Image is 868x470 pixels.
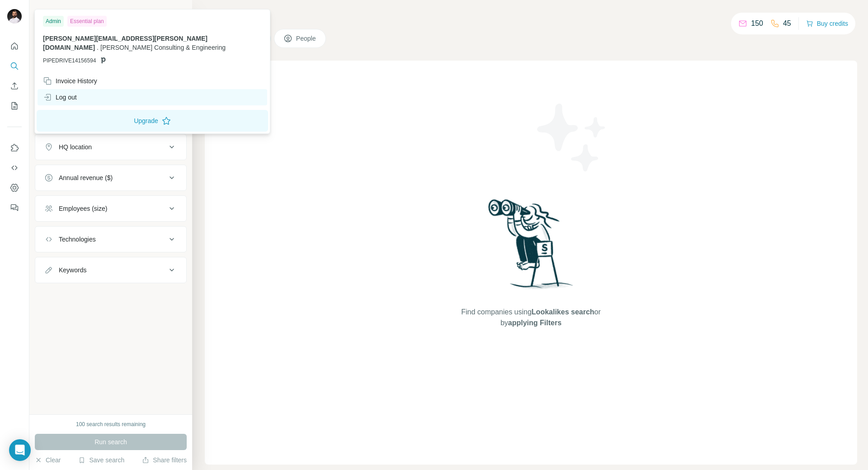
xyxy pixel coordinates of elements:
[7,180,22,196] button: Dashboard
[43,76,97,85] div: Invoice History
[35,8,63,16] div: New search
[7,9,22,24] img: Avatar
[43,16,64,27] div: Admin
[157,5,192,19] button: Hide
[35,167,186,189] button: Annual revenue ($)
[97,44,99,51] span: .
[7,199,22,216] button: Feedback
[59,142,92,152] div: HQ location
[205,11,857,24] h4: Search
[458,307,603,328] span: Find companies using or by
[37,110,268,132] button: Upgrade
[35,259,186,281] button: Keywords
[9,439,31,461] div: Open Intercom Messenger
[484,197,578,298] img: Surfe Illustration - Woman searching with binoculars
[59,173,113,182] div: Annual revenue ($)
[7,58,22,74] button: Search
[76,420,146,428] div: 100 search results remaining
[142,456,187,465] button: Share filters
[532,308,594,316] span: Lookalikes search
[67,16,107,27] div: Essential plan
[35,456,61,465] button: Clear
[7,140,22,156] button: Use Surfe on LinkedIn
[100,44,226,51] span: [PERSON_NAME] Consulting & Engineering
[43,93,77,102] div: Log out
[531,97,613,178] img: Surfe Illustration - Stars
[7,78,22,94] button: Enrich CSV
[806,17,848,30] button: Buy credits
[35,136,186,158] button: HQ location
[7,38,22,54] button: Quick start
[7,98,22,114] button: My lists
[783,18,791,29] p: 45
[78,456,124,465] button: Save search
[59,204,107,213] div: Employees (size)
[43,35,208,51] span: [PERSON_NAME][EMAIL_ADDRESS][PERSON_NAME][DOMAIN_NAME]
[296,34,317,43] span: People
[508,319,561,327] span: applying Filters
[751,18,763,29] p: 150
[59,235,96,244] div: Technologies
[35,228,186,250] button: Technologies
[59,266,86,275] div: Keywords
[35,198,186,219] button: Employees (size)
[43,57,96,65] span: PIPEDRIVE14156594
[7,160,22,176] button: Use Surfe API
